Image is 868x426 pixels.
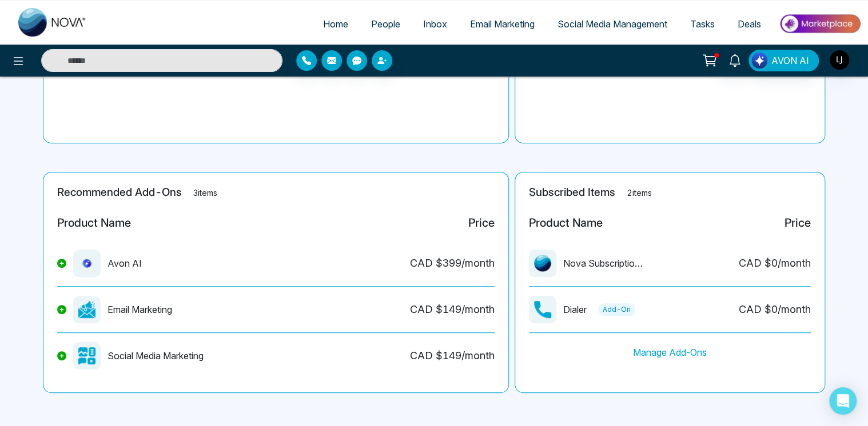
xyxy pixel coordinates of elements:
[778,11,861,37] img: Market-place.gif
[57,342,204,369] div: Social Media Marketing
[529,342,811,363] button: Manage Add-Ons
[470,18,535,30] span: Email Marketing
[558,18,667,30] span: Social Media Management
[771,54,809,67] span: AVON AI
[748,50,819,71] button: AVON AI
[529,186,811,199] h2: Subscribed Items
[529,214,603,231] div: Product Name
[563,303,587,316] p: Dialer
[57,214,131,231] div: Product Name
[57,250,142,277] div: Avon AI
[546,13,679,35] a: Social Media Management
[534,255,551,272] img: missing
[738,18,761,30] span: Deals
[423,18,447,30] span: Inbox
[468,214,495,231] div: Price
[598,303,635,316] span: Add-On
[563,256,643,270] p: Nova Subscription Fee
[830,50,849,70] img: User Avatar
[323,18,348,30] span: Home
[690,18,715,30] span: Tasks
[679,13,726,35] a: Tasks
[360,13,412,35] a: People
[193,188,217,198] span: 3 items
[78,301,95,318] img: missing
[57,296,172,323] div: Email Marketing
[739,302,811,317] div: CAD $ 0 /month
[829,387,857,415] div: Open Intercom Messenger
[78,347,95,364] img: missing
[18,8,87,37] img: Nova CRM Logo
[739,255,811,271] div: CAD $ 0 /month
[751,53,767,69] img: Lead Flow
[534,301,551,318] img: missing
[410,255,495,271] div: CAD $ 399 /month
[410,348,495,363] div: CAD $ 149 /month
[312,13,360,35] a: Home
[412,13,459,35] a: Inbox
[627,188,652,198] span: 2 items
[371,18,400,30] span: People
[57,186,495,199] h2: Recommended Add-Ons
[78,255,95,272] img: missing
[726,13,773,35] a: Deals
[459,13,546,35] a: Email Marketing
[410,302,495,317] div: CAD $ 149 /month
[785,214,811,231] div: Price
